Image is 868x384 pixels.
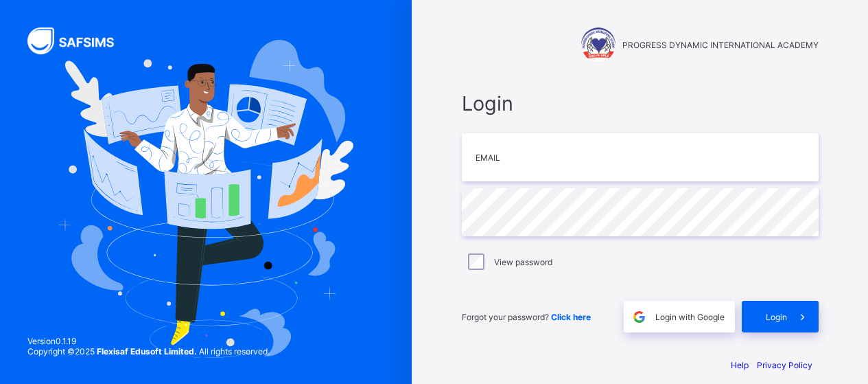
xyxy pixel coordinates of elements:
[97,346,197,357] strong: Flexisaf Edusoft Limited.
[494,257,552,267] label: View password
[757,360,812,370] a: Privacy Policy
[27,336,270,346] span: Version 0.1.19
[731,360,749,370] a: Help
[655,312,725,322] span: Login with Google
[58,40,354,358] img: Hero Image
[462,312,591,322] span: Forgot your password?
[27,27,130,54] img: SAFSIMS Logo
[622,40,819,50] span: PROGRESS DYNAMIC INTERNATIONAL ACADEMY
[766,312,787,322] span: Login
[551,312,591,322] a: Click here
[631,309,647,325] img: google.396cfc9801f0270233282035f929180a.svg
[27,346,270,357] span: Copyright © 2025 All rights reserved.
[462,91,819,115] span: Login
